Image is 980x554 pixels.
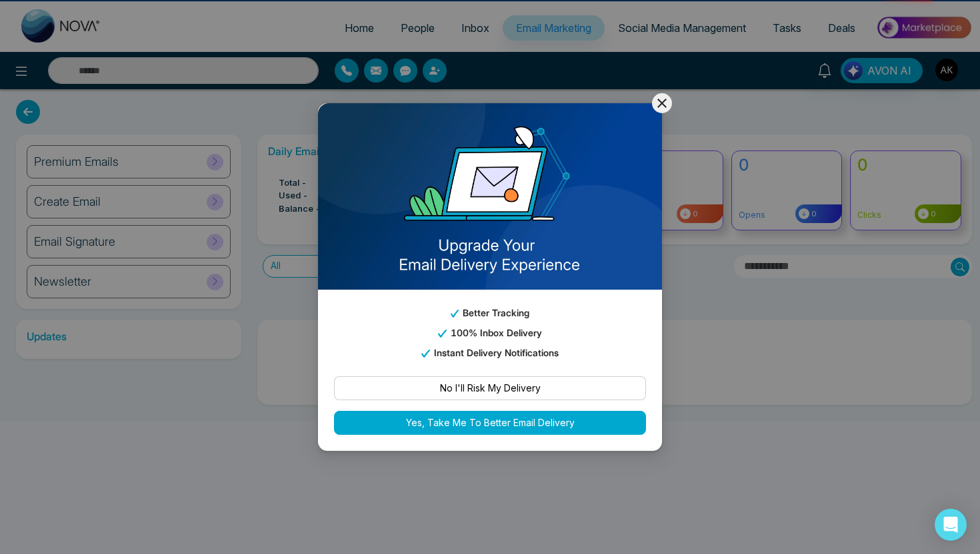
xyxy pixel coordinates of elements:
[334,411,646,435] button: Yes, Take Me To Better Email Delivery
[334,376,646,400] button: No I'll Risk My Delivery
[438,330,446,338] img: tick_email_template.svg
[334,306,646,320] p: Better Tracking
[451,310,459,318] img: tick_email_template.svg
[935,509,967,541] div: Open Intercom Messenger
[334,346,646,360] p: Instant Delivery Notifications
[421,350,429,358] img: tick_email_template.svg
[334,326,646,340] p: 100% Inbox Delivery
[318,103,662,290] img: email_template_bg.png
